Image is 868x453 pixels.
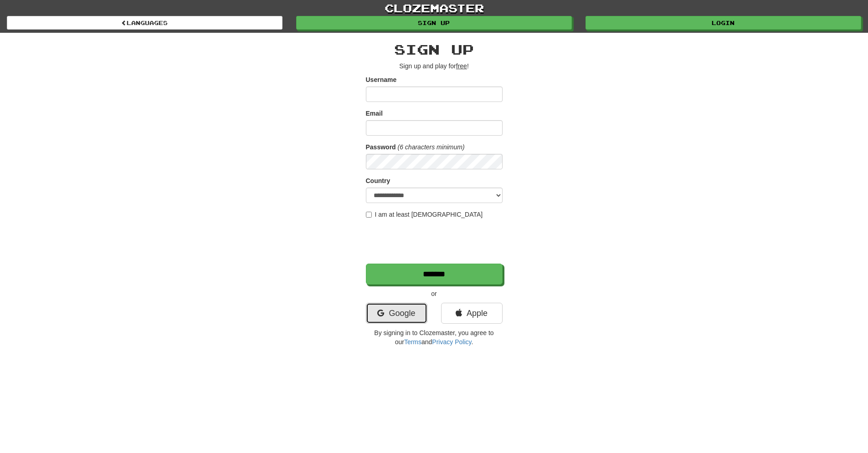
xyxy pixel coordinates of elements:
a: Google [366,303,427,324]
a: Privacy Policy [432,338,471,346]
p: Sign up and play for ! [366,61,503,71]
a: Sign up [296,16,572,30]
label: Username [366,75,397,84]
label: Password [366,143,396,152]
a: Login [586,16,861,30]
a: Languages [7,16,282,30]
input: I am at least [DEMOGRAPHIC_DATA] [366,212,372,218]
label: Country [366,176,390,185]
em: (6 characters minimum) [398,143,465,151]
h2: Sign up [366,42,503,57]
label: Email [366,109,383,118]
p: or [366,289,503,298]
iframe: reCAPTCHA [366,224,504,259]
u: free [456,62,467,70]
label: I am at least [DEMOGRAPHIC_DATA] [366,210,483,219]
a: Apple [441,303,503,324]
a: Terms [404,338,421,346]
p: By signing in to Clozemaster, you agree to our and . [366,328,503,346]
